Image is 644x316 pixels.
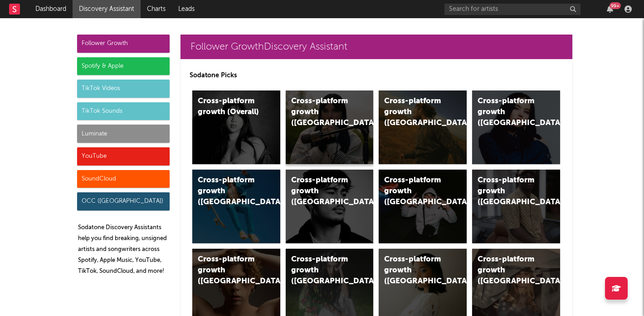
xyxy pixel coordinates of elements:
[379,170,467,243] a: Cross-platform growth ([GEOGRAPHIC_DATA]/GSA)
[291,96,353,129] div: Cross-platform growth ([GEOGRAPHIC_DATA])
[384,254,446,287] div: Cross-platform growth ([GEOGRAPHIC_DATA])
[286,170,374,243] a: Cross-platform growth ([GEOGRAPHIC_DATA])
[77,102,170,120] div: TikTok Sounds
[478,254,539,287] div: Cross-platform growth ([GEOGRAPHIC_DATA])
[77,125,170,143] div: Luminate
[77,170,170,188] div: SoundCloud
[192,90,280,164] a: Cross-platform growth (Overall)
[192,170,280,243] a: Cross-platform growth ([GEOGRAPHIC_DATA])
[379,90,467,164] a: Cross-platform growth ([GEOGRAPHIC_DATA])
[384,175,446,208] div: Cross-platform growth ([GEOGRAPHIC_DATA]/GSA)
[291,254,353,287] div: Cross-platform growth ([GEOGRAPHIC_DATA])
[472,170,560,243] a: Cross-platform growth ([GEOGRAPHIC_DATA])
[77,192,170,211] div: OCC ([GEOGRAPHIC_DATA])
[77,57,170,75] div: Spotify & Apple
[384,96,446,129] div: Cross-platform growth ([GEOGRAPHIC_DATA])
[198,96,259,118] div: Cross-platform growth (Overall)
[198,175,259,208] div: Cross-platform growth ([GEOGRAPHIC_DATA])
[444,4,581,15] input: Search for artists
[286,90,374,164] a: Cross-platform growth ([GEOGRAPHIC_DATA])
[607,5,613,13] button: 99+
[78,222,170,277] p: Sodatone Discovery Assistants help you find breaking, unsigned artists and songwriters across Spo...
[478,96,539,129] div: Cross-platform growth ([GEOGRAPHIC_DATA])
[181,35,572,59] a: Follower GrowthDiscovery Assistant
[478,175,539,208] div: Cross-platform growth ([GEOGRAPHIC_DATA])
[472,90,560,164] a: Cross-platform growth ([GEOGRAPHIC_DATA])
[77,80,170,98] div: TikTok Videos
[77,35,170,53] div: Follower Growth
[198,254,259,287] div: Cross-platform growth ([GEOGRAPHIC_DATA])
[291,175,353,208] div: Cross-platform growth ([GEOGRAPHIC_DATA])
[77,147,170,166] div: YouTube
[190,70,563,81] p: Sodatone Picks
[610,2,621,9] div: 99 +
